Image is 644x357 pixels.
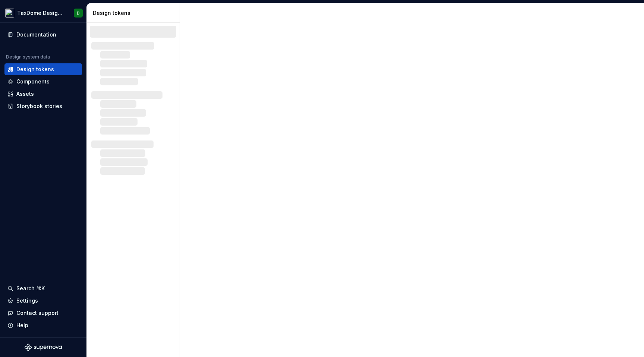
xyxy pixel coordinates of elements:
button: Help [4,319,82,331]
a: Components [4,76,82,88]
div: Settings [16,297,38,304]
a: Settings [4,295,82,307]
div: Contact support [16,309,59,317]
img: da704ea1-22e8-46cf-95f8-d9f462a55abe.png [5,9,14,18]
button: TaxDome Design SystemD [1,5,85,21]
div: Design tokens [16,66,54,73]
svg: Supernova Logo [25,344,62,351]
div: TaxDome Design System [17,9,65,17]
div: Help [16,322,28,329]
div: Search ⌘K [16,285,45,292]
button: Search ⌘K [4,282,82,294]
div: Design system data [6,54,50,60]
a: Design tokens [4,63,82,75]
button: Contact support [4,307,82,319]
div: Design tokens [93,9,177,17]
div: D [77,10,80,16]
a: Documentation [4,29,82,41]
div: Documentation [16,31,56,38]
a: Assets [4,88,82,100]
div: Components [16,78,50,85]
div: Assets [16,90,34,98]
a: Storybook stories [4,100,82,112]
div: Storybook stories [16,102,62,110]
